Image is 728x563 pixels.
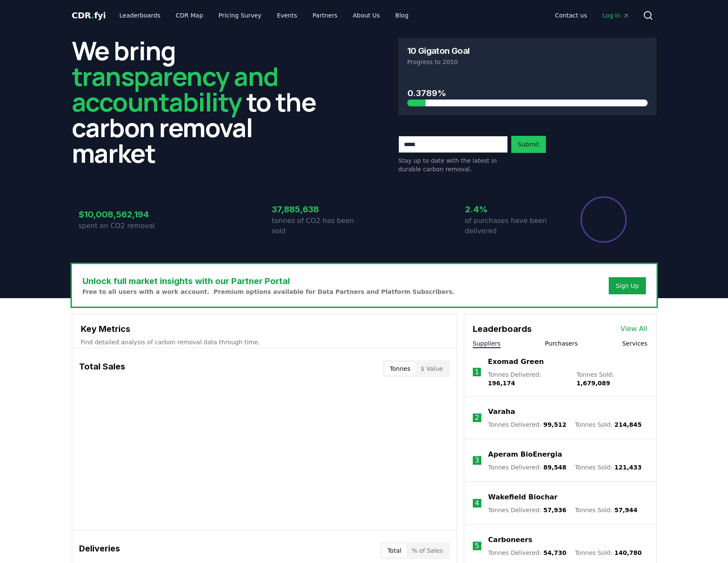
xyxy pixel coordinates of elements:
h3: Key Metrics [81,323,448,335]
p: Stay up to date with the latest in durable carbon removal. [398,156,508,173]
a: CDR Map [169,8,210,23]
button: $ Value [416,362,448,375]
nav: Main [548,8,636,23]
span: CDR fyi [72,10,106,21]
h3: Leaderboards [473,323,532,335]
span: 89,548 [543,464,566,471]
p: 4 [475,498,479,508]
p: Tonnes Sold : [575,420,642,429]
a: Events [270,8,304,23]
a: Leaderboards [112,8,167,23]
a: Varaha [488,407,515,417]
a: Exomad Green [488,357,544,367]
span: Log in [602,11,629,20]
p: 2 [475,413,479,423]
a: Contact us [548,8,594,23]
p: Tonnes Sold : [575,463,642,472]
a: Partners [306,8,344,23]
span: 57,944 [614,507,637,513]
h3: Total Sales [79,360,125,377]
h3: 2.4% [465,203,557,216]
p: 1 [475,367,479,377]
h3: Deliveries [79,542,120,559]
p: Progress to 2050 [407,58,648,66]
h2: We bring to the carbon removal market [72,38,330,166]
a: Sign Up [616,281,639,290]
span: 121,433 [614,464,642,471]
span: 99,512 [543,421,566,428]
h3: 0.3789% [407,87,648,100]
a: CDR.fyi [72,9,106,21]
p: spent on CO2 removal [79,221,171,231]
button: Sign Up [609,277,645,294]
a: Wakefield Biochar [488,492,557,502]
a: Pricing Survey [212,8,268,23]
p: Find detailed analysis of carbon removal data through time. [81,338,448,346]
a: Blog [389,8,416,23]
p: Free to all users with a work account. Premium options available for Data Partners and Platform S... [83,287,455,296]
span: . [91,10,94,21]
h3: 10 Gigaton Goal [407,47,470,55]
button: Tonnes [385,362,416,375]
span: 1,679,089 [576,380,610,387]
span: transparency and accountability [72,59,278,119]
span: 54,730 [543,549,566,556]
a: About Us [346,8,386,23]
nav: Main [112,8,415,23]
a: Log in [595,8,636,23]
button: % of Sales [407,544,448,557]
p: Tonnes Sold : [575,506,637,514]
button: Total [382,544,407,557]
button: Submit [511,136,546,153]
p: 5 [475,541,479,551]
p: Tonnes Delivered : [488,506,566,514]
div: Percentage of sales delivered [580,196,628,243]
p: tonnes of CO2 has been sold [272,216,364,236]
p: Tonnes Sold : [576,370,647,387]
button: Purchasers [545,339,578,348]
button: Suppliers [473,339,501,348]
span: 196,174 [488,380,515,387]
p: Tonnes Delivered : [488,370,568,387]
h3: $10,008,562,194 [79,208,171,221]
p: Tonnes Delivered : [488,548,566,557]
p: Tonnes Sold : [575,548,642,557]
span: 214,845 [614,421,642,428]
span: 140,780 [614,549,642,556]
p: of purchases have been delivered [465,216,557,236]
a: View All [621,324,648,334]
button: Services [622,339,647,348]
p: 3 [475,455,479,466]
a: Carboneers [488,535,532,545]
span: 57,936 [543,507,566,513]
a: Aperam BioEnergia [488,449,562,460]
h3: 37,885,638 [272,203,364,216]
p: Tonnes Delivered : [488,463,566,472]
h3: Unlock full market insights with our Partner Portal [83,275,455,287]
p: Tonnes Delivered : [488,420,566,429]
